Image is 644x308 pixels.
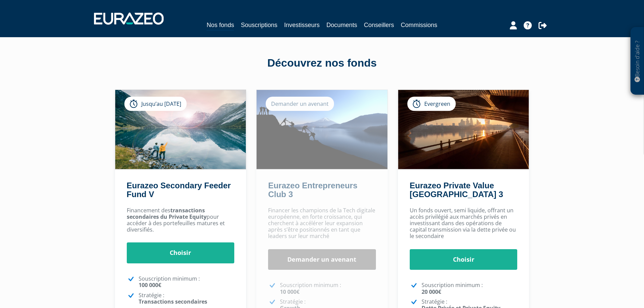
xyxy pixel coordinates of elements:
strong: transactions secondaires du Private Equity [127,207,207,220]
strong: 100 000€ [139,281,161,289]
a: Choisir [410,249,518,270]
img: Eurazeo Private Value Europe 3 [398,90,529,169]
p: Financement des pour accéder à des portefeuilles matures et diversifiés. [127,207,235,233]
a: Conseillers [364,20,394,30]
a: Demander un avenant [268,249,376,270]
a: Eurazeo Entrepreneurs Club 3 [268,181,357,199]
p: Souscription minimum : [422,282,518,295]
strong: Transactions secondaires [139,298,207,305]
img: Eurazeo Secondary Feeder Fund V [115,90,246,169]
a: Souscriptions [241,20,277,30]
strong: 20 000€ [422,288,441,295]
p: Souscription minimum : [139,276,235,288]
p: Stratégie : [139,292,235,305]
strong: 10 000€ [280,288,300,295]
a: Eurazeo Private Value [GEOGRAPHIC_DATA] 3 [410,181,503,199]
p: Souscription minimum : [280,282,376,295]
div: Jusqu’au [DATE] [124,97,187,111]
a: Documents [327,20,357,30]
a: Investisseurs [284,20,319,30]
img: Eurazeo Entrepreneurs Club 3 [257,90,387,169]
a: Choisir [127,242,235,263]
div: Evergreen [407,97,456,111]
div: Demander un avenant [266,97,334,111]
p: Besoin d'aide ? [634,31,641,92]
img: 1732889491-logotype_eurazeo_blanc_rvb.png [94,13,164,25]
p: Financer les champions de la Tech digitale européenne, en forte croissance, qui cherchent à accél... [268,207,376,240]
p: Un fonds ouvert, semi liquide, offrant un accès privilégié aux marchés privés en investissant dan... [410,207,518,240]
a: Commissions [401,20,437,30]
a: Nos fonds [207,20,234,31]
div: Découvrez nos fonds [129,55,515,71]
a: Eurazeo Secondary Feeder Fund V [127,181,231,199]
